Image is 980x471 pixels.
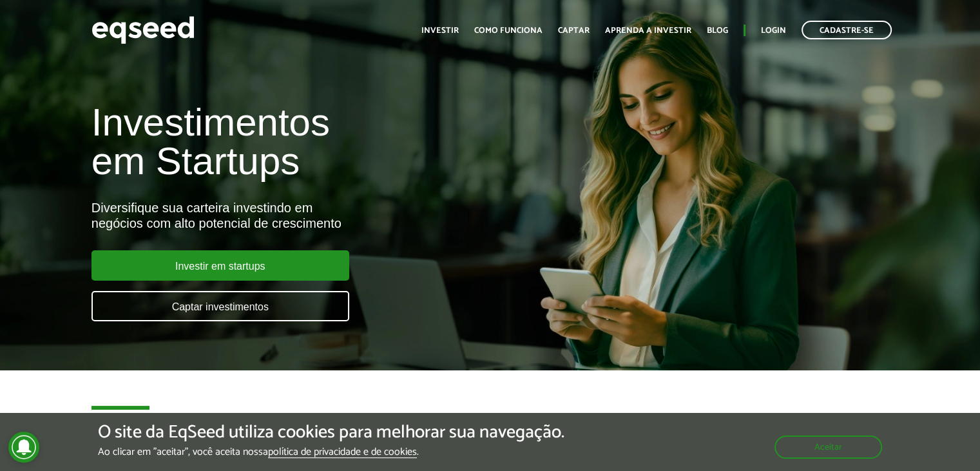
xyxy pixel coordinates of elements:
[774,436,882,459] button: Aceitar
[98,446,564,458] p: Ao clicar em "aceitar", você aceita nossa .
[761,26,786,35] a: Login
[91,250,349,281] a: Investir em startups
[91,13,195,47] img: EqSeed
[91,291,349,321] a: Captar investimentos
[707,26,728,35] a: Blog
[98,423,564,443] h5: O site da EqSeed utiliza cookies para melhorar sua navegação.
[268,447,417,458] a: política de privacidade e de cookies
[421,26,459,35] a: Investir
[474,26,543,35] a: Como funciona
[91,200,562,231] div: Diversifique sua carteira investindo em negócios com alto potencial de crescimento
[558,26,590,35] a: Captar
[91,103,562,181] h1: Investimentos em Startups
[802,21,892,39] a: Cadastre-se
[605,26,691,35] a: Aprenda a investir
